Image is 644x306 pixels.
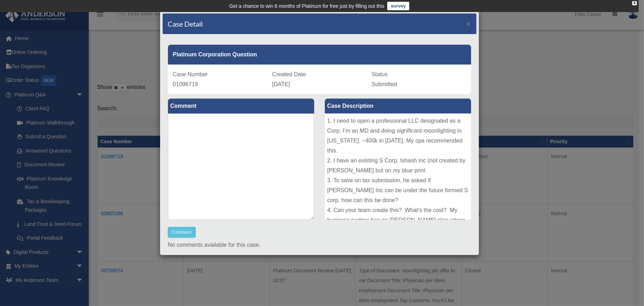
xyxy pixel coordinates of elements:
[372,81,397,87] span: Submitted
[272,71,306,77] span: Created Date
[168,240,471,250] p: No comments available for this case.
[325,113,471,220] div: 1. I need to open a professional LLC designated as a Corp. I’m an MD and doing significant moonli...
[168,45,471,65] div: Platinum Corporation Question
[325,99,471,113] label: Case Description
[168,19,203,29] h4: Case Detail
[632,1,637,5] div: close
[173,71,208,77] span: Case Number
[173,81,198,87] span: 01096719
[168,99,314,113] label: Comment
[387,2,409,10] a: survey
[272,81,290,87] span: [DATE]
[168,227,196,238] button: Comment
[229,2,384,10] div: Get a chance to win 6 months of Platinum for free just by filling out this
[466,20,471,28] span: ×
[372,71,388,77] span: Status
[466,20,471,27] button: Close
